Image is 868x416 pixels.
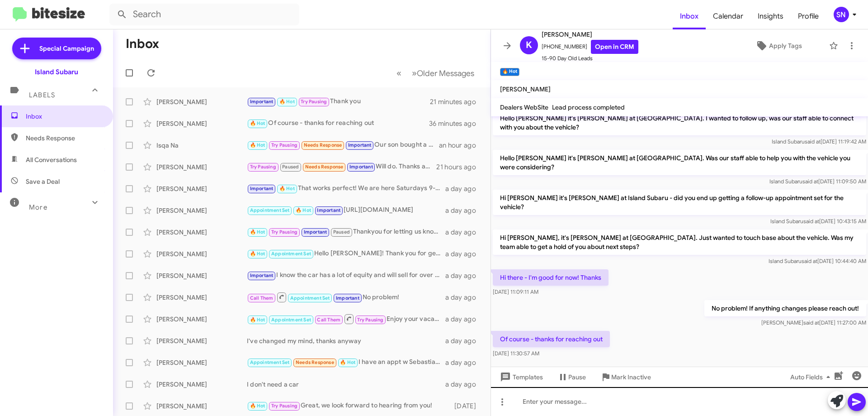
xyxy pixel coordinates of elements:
span: Important [304,229,327,235]
span: Try Pausing [271,229,297,235]
div: [PERSON_NAME] [156,402,247,411]
p: Hello [PERSON_NAME] it's [PERSON_NAME] at [GEOGRAPHIC_DATA]. Was our staff able to help you with ... [493,150,866,175]
div: [PERSON_NAME] [156,336,247,345]
div: a day ago [445,358,483,367]
div: a day ago [445,293,483,302]
a: Open in CRM [591,40,638,54]
span: Try Pausing [271,403,297,409]
span: 🔥 Hot [250,251,265,257]
div: a day ago [445,206,483,215]
span: Island Subaru [DATE] 11:19:42 AM [772,138,866,145]
span: More [29,203,47,211]
span: Paused [333,229,350,235]
button: Mark Inactive [593,369,658,385]
span: Call Them [317,317,340,323]
span: [DATE] 11:30:57 AM [493,350,539,357]
input: Search [109,4,299,25]
span: Templates [498,369,543,385]
span: Appointment Set [271,317,311,323]
div: I don't need a car [247,380,445,389]
div: [PERSON_NAME] [156,315,247,324]
span: Important [349,164,373,170]
div: [URL][DOMAIN_NAME] [247,205,445,215]
span: 🔥 Hot [250,120,265,126]
span: All Conversations [26,155,77,164]
span: Save a Deal [26,177,60,186]
a: Calendar [706,3,750,29]
div: Isqa Na [156,141,247,150]
span: Appointment Set [250,207,290,213]
span: 🔥 Hot [250,229,265,235]
span: Important [250,273,274,278]
span: Needs Response [26,134,103,143]
span: 🔥 Hot [250,142,265,148]
span: Call Them [250,295,274,301]
span: 🔥 Hot [250,317,265,323]
span: 🔥 Hot [279,186,295,191]
div: a day ago [445,380,483,389]
p: Hello [PERSON_NAME] it's [PERSON_NAME] at [GEOGRAPHIC_DATA]. I wanted to follow up, was our staff... [493,110,866,135]
span: Needs Response [304,142,342,148]
span: [PERSON_NAME] [542,29,638,40]
span: 🔥 Hot [340,359,355,365]
span: said at [802,178,818,185]
span: « [396,67,401,79]
a: Inbox [673,3,706,29]
div: Will do. Thanks again ! [247,162,436,172]
span: Dealers WebSite [500,103,548,111]
span: Auto Fields [790,369,834,385]
span: Island Subaru [DATE] 11:09:50 AM [769,178,866,185]
div: [PERSON_NAME] [156,163,247,172]
span: Appointment Set [290,295,330,301]
div: Enjoy your vacation [PERSON_NAME]! We can be back in touch at a more convenient time. [247,313,445,325]
span: Lead process completed [552,103,625,111]
div: I know the car has a lot of equity and will sell for over 30k. So either I have a deal walking in... [247,270,445,281]
div: Island Subaru [35,67,78,77]
span: Apply Tags [769,38,802,54]
div: 21 minutes ago [430,97,483,106]
div: [PERSON_NAME] [156,206,247,215]
span: Labels [29,91,55,99]
div: Thankyou for letting us know! Whenever you are ready please feel free to reach out! [247,227,445,237]
div: [PERSON_NAME] [156,97,247,106]
span: Inbox [26,112,103,121]
div: No problem! [247,292,445,303]
span: 🔥 Hot [279,99,295,105]
div: a day ago [445,315,483,324]
p: Hi [PERSON_NAME] it's [PERSON_NAME] at Island Subaru - did you end up getting a follow-up appoint... [493,190,866,215]
span: said at [803,218,819,225]
h1: Inbox [126,37,159,51]
div: an hour ago [439,141,483,150]
span: Try Pausing [271,142,297,148]
span: Mark Inactive [611,369,651,385]
span: [PHONE_NUMBER] [542,40,638,54]
span: Try Pausing [357,317,383,323]
button: Previous [391,64,407,82]
span: Needs Response [305,164,344,170]
span: [PERSON_NAME] [500,85,551,93]
div: SN [834,7,849,22]
div: I have an appt w Sebastian [DATE]. Thank you. [247,357,445,368]
span: 🔥 Hot [296,207,311,213]
span: [DATE] 11:09:11 AM [493,288,538,295]
button: Templates [491,369,550,385]
div: Great, we look forward to hearing from you! [247,401,450,411]
div: [PERSON_NAME] [156,249,247,258]
p: No problem! If anything changes please reach out! [704,300,866,316]
button: Next [406,64,480,82]
div: a day ago [445,249,483,258]
span: said at [802,258,817,264]
a: Profile [791,3,826,29]
span: » [412,67,417,79]
a: Special Campaign [12,38,101,59]
div: I've changed my mind, thanks anyway [247,336,445,345]
span: Appointment Set [250,359,290,365]
div: a day ago [445,228,483,237]
span: said at [803,319,819,326]
span: Island Subaru [DATE] 10:43:15 AM [770,218,866,225]
nav: Page navigation example [392,64,480,82]
div: 36 minutes ago [429,119,483,128]
div: [PERSON_NAME] [156,293,247,302]
span: Island Subaru [DATE] 10:44:40 AM [769,258,866,264]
